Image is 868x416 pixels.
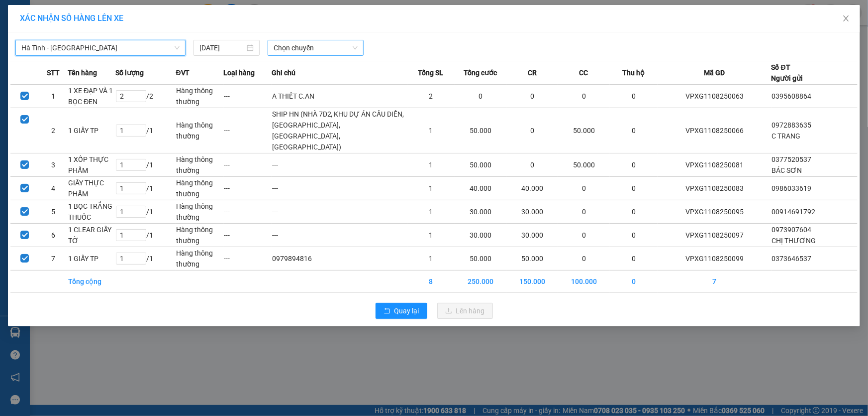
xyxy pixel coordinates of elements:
[224,108,272,153] td: ---
[772,155,812,163] span: 0377520537
[138,165,144,171] span: down
[658,108,772,153] td: VPXG1108250066
[772,184,812,192] span: 0986033619
[704,67,725,78] span: Mã GD
[115,177,176,200] td: / 1
[176,85,223,108] td: Hàng thông thường
[12,12,62,62] img: logo.jpg
[138,230,144,236] span: up
[610,85,658,108] td: 0
[115,153,176,177] td: / 1
[115,224,176,247] td: / 1
[176,153,223,177] td: Hàng thông thường
[115,247,176,271] td: / 1
[93,24,416,37] li: Cổ Đạm, xã [GEOGRAPHIC_DATA], [GEOGRAPHIC_DATA]
[772,226,812,234] span: 0973907604
[135,159,146,165] span: Increase Value
[68,67,97,78] span: Tên hàng
[272,224,407,247] td: ---
[135,188,146,194] span: Decrease Value
[224,177,272,200] td: ---
[622,67,645,78] span: Thu hộ
[39,224,68,247] td: 6
[135,235,146,241] span: Decrease Value
[272,153,407,177] td: ---
[437,303,493,319] button: uploadLên hàng
[138,254,144,260] span: up
[658,224,772,247] td: VPXG1108250097
[658,247,772,271] td: VPXG1108250099
[772,237,816,245] span: CHỊ THƯƠNG
[138,259,144,265] span: down
[558,153,610,177] td: 50.000
[772,166,802,174] span: BÁC SƠN
[135,253,146,259] span: Increase Value
[272,200,407,224] td: ---
[658,200,772,224] td: VPXG1108250095
[506,271,558,293] td: 150.000
[558,177,610,200] td: 0
[135,131,146,136] span: Decrease Value
[39,108,68,153] td: 2
[558,108,610,153] td: 50.000
[610,271,658,293] td: 0
[376,303,427,319] button: rollbackQuay lại
[407,177,455,200] td: 1
[138,207,144,213] span: up
[558,224,610,247] td: 0
[772,132,801,140] span: C TRANG
[20,13,123,23] span: XÁC NHẬN SỐ HÀNG LÊN XE
[407,247,455,271] td: 1
[115,67,144,78] span: Số lượng
[138,183,144,189] span: up
[528,67,537,78] span: CR
[68,224,115,247] td: 1 CLEAR GIẤY TỜ
[772,62,803,84] div: Số ĐT Người gửi
[68,85,115,108] td: 1 XE ĐẠP VÀ 1 BỌC ĐEN
[772,121,812,129] span: 0972883635
[135,96,146,102] span: Decrease Value
[135,183,146,188] span: Increase Value
[224,85,272,108] td: ---
[658,271,772,293] td: 7
[772,208,816,216] span: 00914691792
[68,271,115,293] td: Tổng cộng
[115,108,176,153] td: / 1
[68,108,115,153] td: 1 GIẤY TP
[832,5,860,33] button: Close
[135,91,146,96] span: Increase Value
[394,305,419,316] span: Quay lại
[407,153,455,177] td: 1
[407,108,455,153] td: 1
[68,153,115,177] td: 1 XỐP THỰC PHẨM
[455,177,507,200] td: 40.000
[272,247,407,271] td: 0979894816
[39,85,68,108] td: 1
[176,224,223,247] td: Hàng thông thường
[135,125,146,131] span: Increase Value
[558,85,610,108] td: 0
[39,200,68,224] td: 5
[39,153,68,177] td: 3
[224,153,272,177] td: ---
[506,224,558,247] td: 30.000
[610,108,658,153] td: 0
[455,108,507,153] td: 50.000
[138,96,144,102] span: down
[93,37,416,49] li: Hotline: 1900252555
[138,188,144,194] span: down
[224,200,272,224] td: ---
[68,177,115,200] td: GIẤY THỰC PHẨM
[610,200,658,224] td: 0
[272,177,407,200] td: ---
[610,177,658,200] td: 0
[558,247,610,271] td: 0
[658,153,772,177] td: VPXG1108250081
[455,153,507,177] td: 50.000
[272,67,295,78] span: Ghi chú
[558,200,610,224] td: 0
[39,247,68,271] td: 7
[506,247,558,271] td: 50.000
[407,271,455,293] td: 8
[138,126,144,132] span: up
